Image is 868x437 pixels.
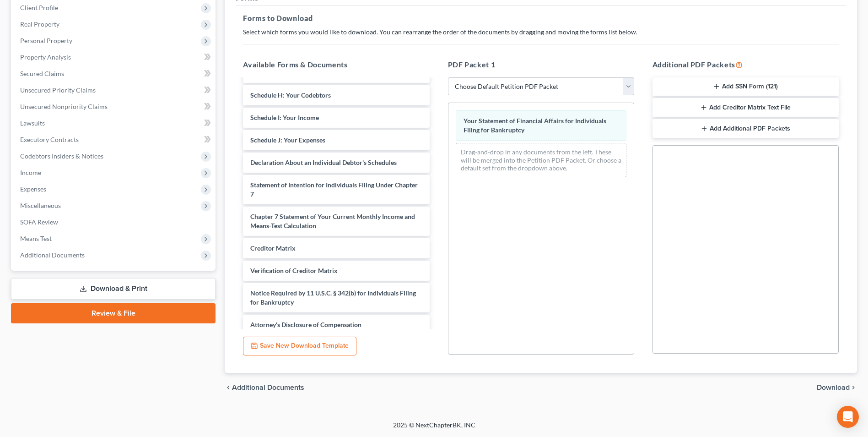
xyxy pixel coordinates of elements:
a: Unsecured Priority Claims [13,82,216,98]
h5: Additional PDF Packets [652,59,839,70]
span: Secured Claims [20,70,64,77]
span: Additional Documents [232,384,304,391]
button: Save New Download Template [243,337,356,356]
span: Schedule I: Your Income [250,114,319,121]
span: Notice Required by 11 U.S.C. § 342(b) for Individuals Filing for Bankruptcy [250,289,416,306]
div: 2025 © NextChapterBK, INC [173,421,695,437]
span: SOFA Review [20,218,58,226]
p: Select which forms you would like to download. You can rearrange the order of the documents by dr... [243,27,839,37]
span: Verification of Creditor Matrix [250,267,338,274]
span: Lawsuits [20,119,45,127]
span: Creditor Matrix [250,244,296,252]
a: SOFA Review [13,214,216,230]
button: Add Creditor Matrix Text File [652,98,839,117]
i: chevron_left [225,384,232,391]
span: Declaration About an Individual Debtor's Schedules [250,158,397,166]
span: Income [20,169,41,176]
span: Miscellaneous [20,202,61,209]
span: Unsecured Nonpriority Claims [20,103,108,110]
span: Property Analysis [20,53,71,61]
h5: Forms to Download [243,13,839,24]
span: Additional Documents [20,251,85,259]
div: Open Intercom Messenger [837,406,859,428]
span: Chapter 7 Statement of Your Current Monthly Income and Means-Test Calculation [250,213,415,229]
button: Download chevron_right [817,384,857,391]
h5: Available Forms & Documents [243,59,429,70]
a: Secured Claims [13,66,216,82]
a: Download & Print [11,278,216,300]
i: chevron_right [850,384,857,391]
span: Personal Property [20,37,72,44]
span: Statement of Intention for Individuals Filing Under Chapter 7 [250,181,418,198]
span: Executory Contracts [20,136,79,143]
span: Means Test [20,235,52,242]
div: Drag-and-drop in any documents from the left. These will be merged into the Petition PDF Packet. ... [456,143,626,177]
a: Review & File [11,303,216,323]
span: Real Property [20,20,59,28]
button: Add Additional PDF Packets [652,119,839,138]
span: Your Statement of Financial Affairs for Individuals Filing for Bankruptcy [464,117,606,134]
span: Attorney's Disclosure of Compensation [250,321,361,328]
span: Expenses [20,185,46,193]
span: Unsecured Priority Claims [20,86,96,94]
span: Codebtors Insiders & Notices [20,152,103,160]
span: Client Profile [20,4,58,11]
span: Schedule H: Your Codebtors [250,91,331,99]
button: Add SSN Form (121) [652,77,839,97]
a: Lawsuits [13,115,216,131]
a: chevron_left Additional Documents [225,384,304,391]
span: Schedule J: Your Expenses [250,136,325,144]
a: Unsecured Nonpriority Claims [13,98,216,115]
a: Property Analysis [13,49,216,66]
h5: PDF Packet 1 [448,59,634,70]
a: Executory Contracts [13,131,216,148]
span: Download [817,384,850,391]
